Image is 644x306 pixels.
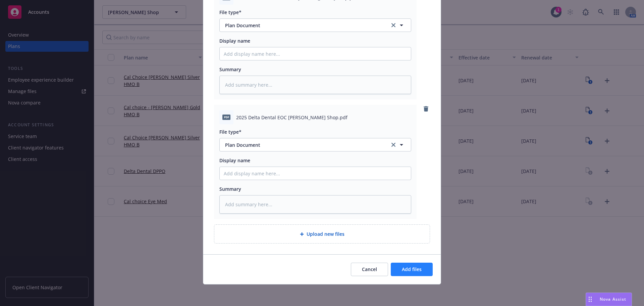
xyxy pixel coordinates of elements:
[422,105,430,113] a: remove
[402,266,422,272] span: Add files
[219,66,241,73] span: Summary
[214,224,430,244] div: Upload new files
[219,18,411,32] button: Plan Documentclear selection
[220,47,411,60] input: Add display name here...
[225,141,380,148] span: Plan Document
[600,296,626,302] span: Nova Assist
[236,114,347,121] span: 2025 Delta Dental EOC [PERSON_NAME] Shop.pdf
[586,293,594,306] div: Drag to move
[219,129,241,135] span: File type*
[219,9,241,15] span: File type*
[225,22,380,29] span: Plan Document
[219,157,250,164] span: Display name
[389,141,397,149] a: clear selection
[586,293,632,306] button: Nova Assist
[219,138,411,151] button: Plan Documentclear selection
[391,263,433,276] button: Add files
[222,115,230,120] span: pdf
[219,186,241,192] span: Summary
[307,230,344,237] span: Upload new files
[362,266,377,272] span: Cancel
[219,38,250,44] span: Display name
[220,167,411,180] input: Add display name here...
[389,21,397,29] a: clear selection
[351,263,388,276] button: Cancel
